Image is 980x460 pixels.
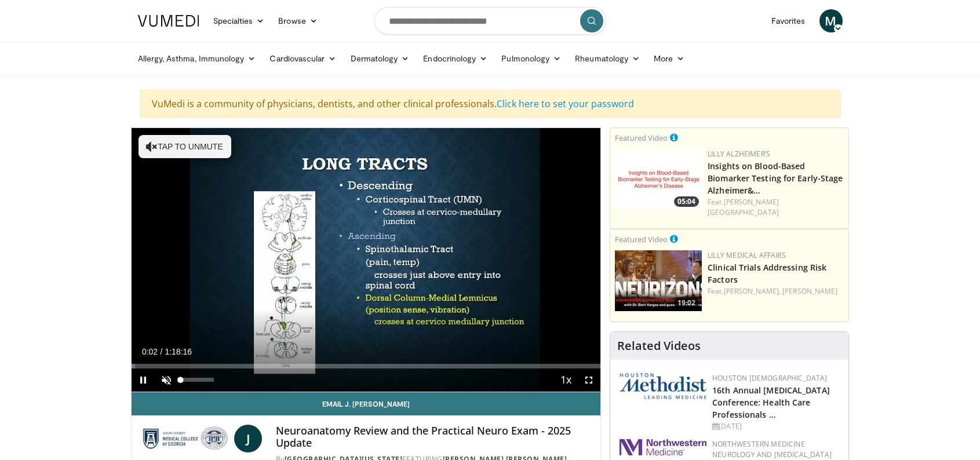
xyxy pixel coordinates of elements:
[708,250,786,260] a: Lilly Medical Affairs
[708,149,770,159] a: Lilly Alzheimer’s
[139,135,231,158] button: Tap to unmute
[165,347,192,356] span: 1:18:16
[615,250,702,311] a: 19:02
[617,339,701,353] h4: Related Videos
[138,15,199,27] img: VuMedi Logo
[712,439,832,459] a: Northwestern Medicine Neurology and [MEDICAL_DATA]
[374,7,606,35] input: Search topics, interventions
[620,373,706,399] img: 5e4488cc-e109-4a4e-9fd9-73bb9237ee91.png.150x105_q85_autocrop_double_scale_upscale_version-0.2.png
[674,196,699,207] span: 05:04
[142,347,158,356] span: 0:02
[494,47,568,70] a: Pulmonology
[497,97,634,110] a: Click here to set your password
[234,425,262,452] a: J
[344,47,417,70] a: Dermatology
[615,234,668,244] small: Featured Video
[131,47,263,70] a: Allergy, Asthma, Immunology
[708,197,844,218] div: Feat.
[132,392,601,415] a: Email J. [PERSON_NAME]
[620,439,706,455] img: 2a462fb6-9365-492a-ac79-3166a6f924d8.png.150x105_q85_autocrop_double_scale_upscale_version-0.2.jpg
[577,368,600,392] button: Fullscreen
[140,89,841,118] div: VuMedi is a community of physicians, dentists, and other clinical professionals.
[764,9,813,32] a: Favorites
[712,373,827,383] a: Houston [DEMOGRAPHIC_DATA]
[141,425,229,452] img: Medical College of Georgia - Augusta University
[161,347,163,356] span: /
[674,298,699,308] span: 19:02
[615,133,668,143] small: Featured Video
[615,149,702,210] a: 05:04
[132,128,601,392] video-js: Video Player
[724,286,781,296] a: [PERSON_NAME],
[712,385,830,420] a: 16th Annual [MEDICAL_DATA] Conference: Health Care Professionals …
[181,378,214,382] div: Volume Level
[271,9,325,32] a: Browse
[206,9,272,32] a: Specialties
[708,197,779,217] a: [PERSON_NAME][GEOGRAPHIC_DATA]
[155,368,178,392] button: Unmute
[708,262,826,285] a: Clinical Trials Addressing Risk Factors
[615,250,702,311] img: 1541e73f-d457-4c7d-a135-57e066998777.png.150x105_q85_crop-smart_upscale.jpg
[276,425,591,450] h4: Neuroanatomy Review and the Practical Neuro Exam - 2025 Update
[568,47,647,70] a: Rheumatology
[132,364,601,368] div: Progress Bar
[819,9,843,32] a: M
[615,149,702,210] img: 89d2bcdb-a0e3-4b93-87d8-cca2ef42d978.png.150x105_q85_crop-smart_upscale.png
[708,160,843,196] a: Insights on Blood-Based Biomarker Testing for Early-Stage Alzheimer&…
[263,47,343,70] a: Cardiovascular
[708,286,844,297] div: Feat.
[554,368,577,392] button: Playback Rate
[132,368,155,392] button: Pause
[712,421,839,432] div: [DATE]
[782,286,837,296] a: [PERSON_NAME]
[647,47,691,70] a: More
[416,47,494,70] a: Endocrinology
